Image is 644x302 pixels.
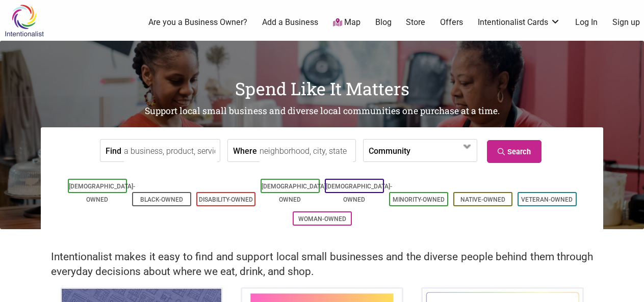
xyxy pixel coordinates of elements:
[199,196,253,203] a: Disability-Owned
[612,17,640,28] a: Sign up
[298,215,346,223] a: Woman-Owned
[375,17,392,28] a: Blog
[521,196,573,203] a: Veteran-Owned
[393,196,445,203] a: Minority-Owned
[262,17,318,28] a: Add a Business
[124,140,217,162] input: a business, product, service
[233,140,257,161] label: Where
[69,183,135,203] a: [DEMOGRAPHIC_DATA]-Owned
[333,17,360,29] a: Map
[487,140,542,163] a: Search
[326,183,392,203] a: [DEMOGRAPHIC_DATA]-Owned
[51,250,593,279] h2: Intentionalist makes it easy to find and support local small businesses and the diverse people be...
[440,17,463,28] a: Offers
[262,183,328,203] a: [DEMOGRAPHIC_DATA]-Owned
[478,17,560,28] a: Intentionalist Cards
[260,140,353,162] input: neighborhood, city, state
[575,17,598,28] a: Log In
[460,196,505,203] a: Native-Owned
[369,140,410,161] label: Community
[106,140,121,161] label: Find
[406,17,425,28] a: Store
[140,196,183,203] a: Black-Owned
[148,17,247,28] a: Are you a Business Owner?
